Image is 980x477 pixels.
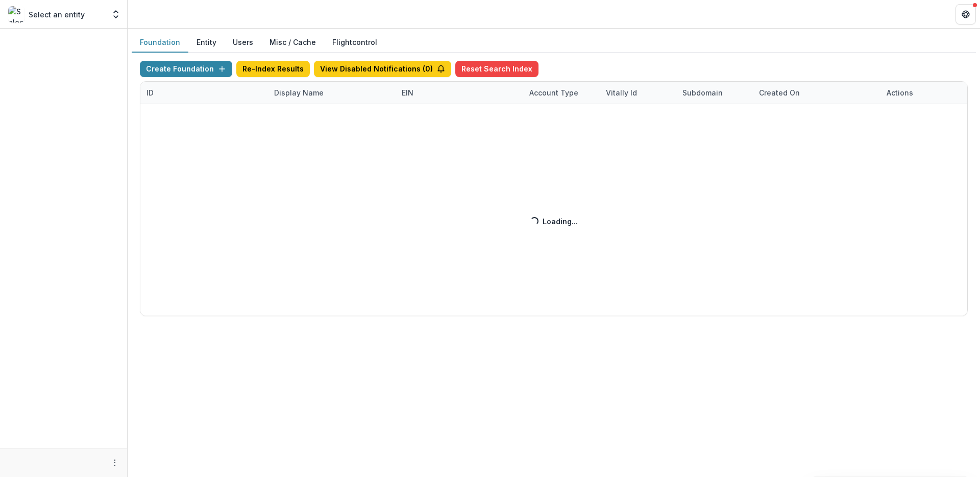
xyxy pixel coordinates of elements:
button: Entity [188,33,225,53]
a: Flightcontrol [332,37,377,47]
button: Foundation [132,33,188,53]
img: Select an entity [8,6,24,22]
button: Misc / Cache [261,33,324,53]
p: Select an entity [29,9,85,20]
button: Get Help [955,4,976,25]
button: More [109,457,121,469]
button: Users [225,33,261,53]
button: Open entity switcher [109,4,123,25]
